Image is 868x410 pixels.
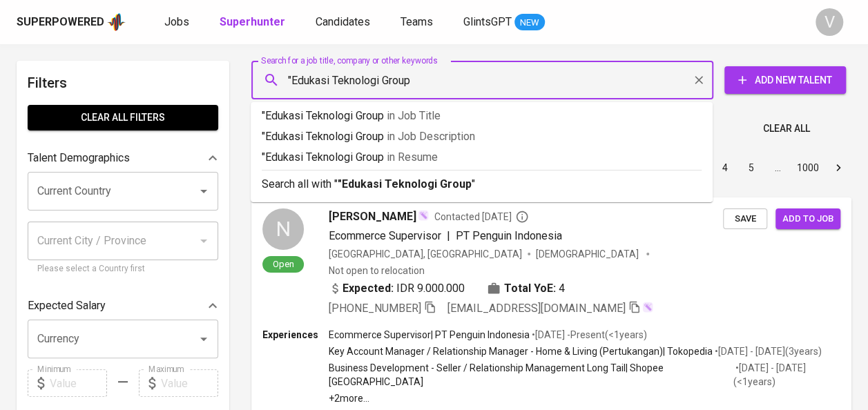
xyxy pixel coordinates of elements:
p: Key Account Manager / Relationship Manager - Home & Living (Pertukangan) | Tokopedia [329,344,713,358]
button: Go to page 4 [714,157,736,179]
span: NEW [514,16,545,30]
span: [PHONE_NUMBER] [329,302,421,315]
b: Expected: [343,280,394,297]
div: V [816,8,843,36]
span: Add New Talent [735,72,835,89]
p: Experiences [262,328,329,342]
p: • [DATE] - [DATE] ( 3 years ) [713,344,822,358]
a: GlintsGPT NEW [463,14,545,31]
p: Ecommerce Supervisor | PT Penguin Indonesia [329,328,530,342]
span: Jobs [164,15,189,28]
button: Clear [689,70,708,90]
span: Ecommerce Supervisor [329,229,441,242]
span: Candidates [316,15,370,28]
p: Expected Salary [28,297,106,314]
span: [PERSON_NAME] [329,208,416,225]
div: [GEOGRAPHIC_DATA], [GEOGRAPHIC_DATA] [329,247,522,261]
p: Business Development - Seller / Relationship Management Long Tail | Shopee [GEOGRAPHIC_DATA] [329,361,733,389]
svg: By Batam recruiter [515,210,529,224]
button: Open [194,329,213,349]
a: Candidates [316,14,373,31]
span: in Resume [387,150,438,164]
b: Total YoE: [504,280,556,297]
nav: pagination navigation [607,157,851,179]
span: Save [730,211,760,227]
span: | [447,228,450,244]
button: Clear All [758,116,816,141]
p: Not open to relocation [329,264,425,277]
div: Superpowered [17,14,104,30]
button: Add to job [775,208,840,230]
h6: Filters [28,72,218,94]
div: IDR 9.000.000 [329,280,465,297]
p: +2 more ... [329,391,840,405]
span: GlintsGPT [463,15,512,28]
button: Clear All filters [28,105,218,130]
a: Superhunter [220,14,288,31]
p: "Edukasi Teknologi Group [262,149,702,166]
span: Clear All [763,120,810,137]
button: Go to page 5 [740,157,762,179]
div: Talent Demographics [28,144,218,172]
span: in Job Title [387,109,441,122]
img: magic_wand.svg [642,302,653,313]
p: "Edukasi Teknologi Group [262,108,702,124]
button: Go to page 1000 [793,157,823,179]
button: Open [194,182,213,201]
img: app logo [107,12,126,32]
b: "Edukasi Teknologi Group [338,177,472,191]
div: Expected Salary [28,292,218,320]
a: Teams [401,14,436,31]
span: in Job Description [387,130,475,143]
div: N [262,208,304,250]
p: • [DATE] - Present ( <1 years ) [530,328,647,342]
span: Open [267,258,300,270]
span: 4 [559,280,565,297]
span: Contacted [DATE] [434,210,529,224]
p: "Edukasi Teknologi Group [262,128,702,145]
input: Value [50,369,107,397]
a: Jobs [164,14,192,31]
button: Go to next page [827,157,849,179]
span: PT Penguin Indonesia [456,229,562,242]
span: Teams [401,15,433,28]
span: Add to job [782,211,833,227]
img: magic_wand.svg [418,210,429,221]
span: [EMAIL_ADDRESS][DOMAIN_NAME] [447,302,626,315]
input: Value [161,369,218,397]
p: Please select a Country first [37,262,209,276]
button: Save [723,208,767,230]
span: Clear All filters [39,109,207,126]
p: • [DATE] - [DATE] ( <1 years ) [733,361,841,389]
span: [DEMOGRAPHIC_DATA] [536,247,641,261]
p: Talent Demographics [28,150,130,166]
a: Superpoweredapp logo [17,12,126,32]
div: … [766,161,789,175]
b: Superhunter [220,15,285,28]
p: Search all with " " [262,176,702,193]
button: Add New Talent [724,66,846,94]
